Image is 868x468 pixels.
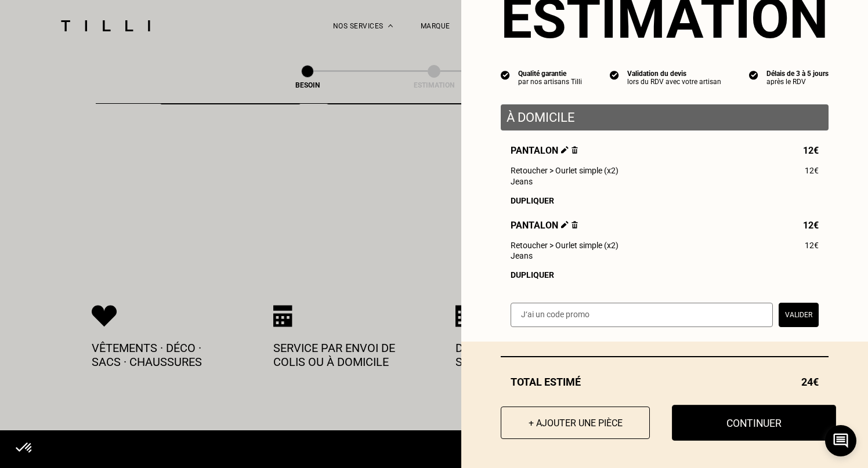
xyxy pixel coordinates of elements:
button: + Ajouter une pièce [501,407,650,439]
span: 24€ [801,376,819,388]
span: 12€ [805,166,819,175]
span: Jeans [511,177,533,186]
img: icon list info [501,70,510,80]
div: Délais de 3 à 5 jours [766,70,829,78]
p: À domicile [507,110,823,125]
div: Dupliquer [511,270,819,280]
div: par nos artisans Tilli [518,78,582,86]
input: J‘ai un code promo [511,303,773,327]
span: 12€ [803,145,819,156]
img: Éditer [561,221,569,228]
div: Qualité garantie [518,70,582,78]
span: Pantalon [511,220,578,231]
img: icon list info [749,70,758,80]
span: Jeans [511,251,533,260]
div: Validation du devis [627,70,721,78]
div: Dupliquer [511,196,819,205]
img: Éditer [561,146,569,154]
span: 12€ [803,220,819,231]
button: Continuer [672,405,836,441]
button: Valider [779,303,819,327]
div: lors du RDV avec votre artisan [627,78,721,86]
img: icon list info [610,70,619,80]
img: Supprimer [572,221,578,228]
div: après le RDV [766,78,829,86]
span: Pantalon [511,145,578,156]
div: Total estimé [501,376,829,388]
span: Retoucher > Ourlet simple (x2) [511,166,619,175]
span: Retoucher > Ourlet simple (x2) [511,241,619,250]
span: 12€ [805,241,819,250]
img: Supprimer [572,146,578,154]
